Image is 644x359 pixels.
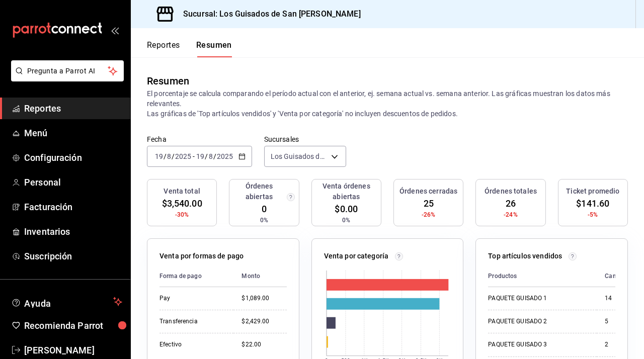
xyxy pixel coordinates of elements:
[24,200,122,214] span: Facturación
[147,40,180,57] button: Reportes
[164,186,200,197] h3: Venta total
[175,210,189,219] span: -30%
[24,343,122,357] span: [PERSON_NAME]
[208,152,213,160] input: --
[488,294,589,303] div: PAQUETE GUISADO 1
[233,265,286,287] th: Monto
[147,88,628,119] p: El porcentaje se calcula comparando el período actual con el anterior, ej. semana actual vs. sema...
[164,152,167,160] span: /
[216,152,233,160] input: ----
[488,251,562,261] p: Top artículos vendidos
[162,197,202,210] span: $3,540.00
[576,197,609,210] span: $141.60
[147,40,232,57] div: navigation tabs
[335,202,358,216] span: $0.00
[159,340,225,349] div: Efectivo
[213,152,216,160] span: /
[242,340,286,349] div: $22.00
[597,265,638,287] th: Cantidad
[233,181,284,202] h3: Órdenes abiertas
[175,152,192,160] input: ----
[175,8,361,20] h3: Sucursal: Los Guisados de San [PERSON_NAME]
[422,210,436,219] span: -26%
[24,249,122,263] span: Suscripción
[24,151,122,164] span: Configuración
[24,319,122,332] span: Recomienda Parrot
[7,73,124,83] a: Pregunta a Parrot AI
[205,152,208,160] span: /
[504,210,518,219] span: -24%
[506,197,516,210] span: 26
[159,317,225,326] div: Transferencia
[324,251,389,261] p: Venta por categoría
[316,181,377,202] h3: Venta órdenes abiertas
[271,151,328,161] span: Los Guisados de San [PERSON_NAME]
[399,186,457,197] h3: Órdenes cerradas
[196,40,232,57] button: Resumen
[566,186,619,197] h3: Ticket promedio
[485,186,537,197] h3: Órdenes totales
[488,317,589,326] div: PAQUETE GUISADO 2
[147,73,189,88] div: Resumen
[588,210,598,219] span: -5%
[196,152,205,160] input: --
[24,296,109,308] span: Ayuda
[242,294,286,303] div: $1,089.00
[488,340,589,349] div: PAQUETE GUISADO 3
[159,265,233,287] th: Forma de pago
[111,26,119,34] button: open_drawer_menu
[605,294,630,303] div: 14
[167,152,172,160] input: --
[154,152,164,160] input: --
[24,175,122,189] span: Personal
[147,136,252,143] label: Fecha
[264,136,346,143] label: Sucursales
[605,317,630,326] div: 5
[193,152,195,160] span: -
[342,216,350,225] span: 0%
[24,225,122,238] span: Inventarios
[27,66,108,76] span: Pregunta a Parrot AI
[260,216,268,225] span: 0%
[159,294,225,303] div: Pay
[11,60,124,81] button: Pregunta a Parrot AI
[262,202,267,216] span: 0
[172,152,175,160] span: /
[488,265,597,287] th: Productos
[424,197,434,210] span: 25
[24,102,122,115] span: Reportes
[24,126,122,140] span: Menú
[159,251,244,261] p: Venta por formas de pago
[242,317,286,326] div: $2,429.00
[605,340,630,349] div: 2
